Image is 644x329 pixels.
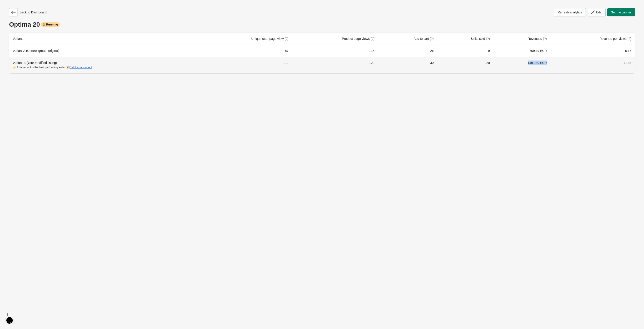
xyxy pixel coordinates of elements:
span: (?) [370,37,374,40]
button: Edit [588,8,605,16]
td: 9 [437,45,493,57]
td: 110 [196,57,292,73]
span: Revenue per views [599,37,631,40]
td: 129 [292,57,378,73]
td: 26 [378,45,438,57]
span: (?) [430,37,434,40]
span: Unique user page view [251,37,288,40]
div: Variant A (Control group, original) [13,48,193,53]
span: Product page views [342,37,374,40]
iframe: chat widget [5,311,19,324]
span: Set the winner [611,10,631,14]
button: Set it as a winner? [70,66,92,69]
button: Refresh analytics [554,8,586,16]
span: (?) [486,37,490,40]
span: Edit [596,10,601,14]
span: Refresh analytics [558,10,582,14]
div: Back to Dashboard [9,8,47,16]
td: 6.17 [551,45,635,57]
th: Variant [9,33,196,45]
td: 11.33 [551,57,635,73]
td: 709.49 EUR [493,45,550,57]
span: Units sold [471,37,490,40]
td: 87 [196,45,292,57]
td: 30 [378,57,438,73]
div: Running [41,22,60,27]
button: Set the winner [607,8,635,16]
td: 115 [292,45,378,57]
td: 1461.30 EUR [493,57,550,73]
span: Add to cart [413,37,434,40]
div: Optima 20 [9,21,635,28]
td: 20 [437,57,493,73]
span: Revenues [528,37,547,40]
span: (?) [284,37,288,40]
div: Variant B (Your modified listing) [13,61,193,70]
span: (?) [543,37,547,40]
div: ⭐ This variant is the best performing so far 🎉 [13,65,193,70]
span: (?) [627,37,631,40]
